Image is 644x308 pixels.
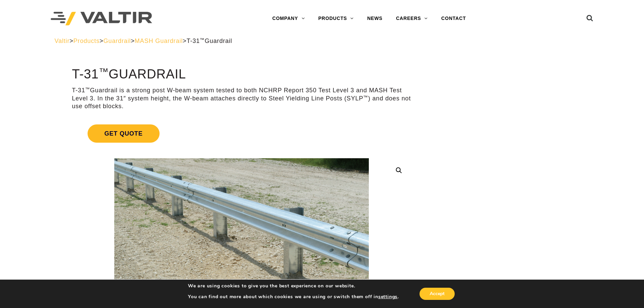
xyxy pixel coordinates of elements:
[378,294,398,300] button: settings
[188,294,399,300] p: You can find out more about which cookies we are using or switch them off in .
[360,12,389,25] a: NEWS
[99,66,109,77] sup: ™
[363,95,368,100] sup: ™
[88,124,160,143] span: Get Quote
[135,38,183,44] a: MASH Guardrail
[311,12,360,25] a: PRODUCTS
[434,12,473,25] a: CONTACT
[389,12,434,25] a: CAREERS
[54,37,590,45] div: > > > >
[188,283,399,289] p: We are using cookies to give you the best experience on our website.
[72,67,411,81] h1: T-31 Guardrail
[72,87,411,110] p: T-31 Guardrail is a strong post W-beam system tested to both NCHRP Report 350 Test Level 3 and MA...
[51,12,152,26] img: Valtir
[200,37,205,42] sup: ™
[187,38,232,44] span: T-31 Guardrail
[420,288,455,300] button: Accept
[85,87,90,92] sup: ™
[54,38,69,44] a: Valtir
[265,12,311,25] a: COMPANY
[103,38,131,44] a: Guardrail
[73,38,99,44] a: Products
[72,116,411,151] a: Get Quote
